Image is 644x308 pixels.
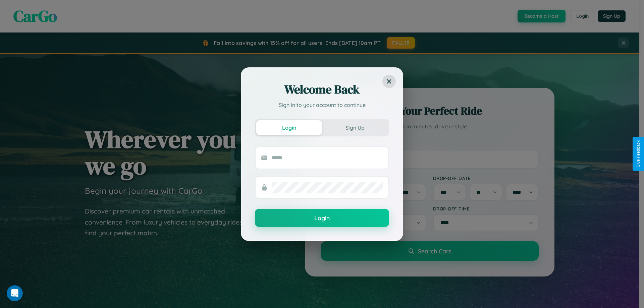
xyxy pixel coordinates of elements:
[7,285,23,301] iframe: Intercom live chat
[255,81,389,98] h2: Welcome Back
[636,140,641,168] div: Give Feedback
[255,209,389,227] button: Login
[256,120,322,135] button: Login
[255,101,389,109] p: Sign in to your account to continue
[322,120,388,135] button: Sign Up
